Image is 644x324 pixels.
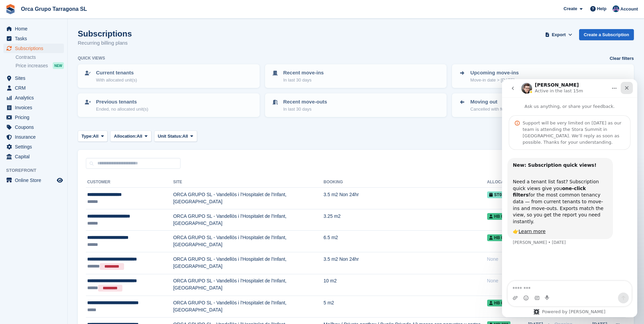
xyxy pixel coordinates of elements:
span: Export [552,31,566,38]
a: Recent move-outs In last 30 days [266,94,446,116]
iframe: To enrich screen reader interactions, please activate Accessibility in Grammarly extension settings [502,79,637,317]
a: Previous tenants Ended, no allocated unit(s) [78,94,259,116]
a: menu [3,44,64,53]
span: Unit Status: [158,133,183,140]
a: Price increases NEW [16,62,64,69]
td: ORCA GRUPO SL - Vandellòs i l'Hospitalet de l'Infant, [GEOGRAPHIC_DATA] [173,231,324,252]
td: 3.5 m2 Non 24hr [324,252,487,274]
p: Previous tenants [96,98,148,106]
a: menu [3,152,64,161]
span: Create [564,5,577,12]
div: None [487,277,528,284]
a: menu [3,73,64,83]
a: menu [3,93,64,102]
span: Tasks [15,34,55,43]
span: HB 09 [487,300,508,306]
td: 3.25 m2 [324,209,487,231]
a: Preview store [56,176,64,184]
td: ORCA GRUPO SL - Vandellòs i l'Hospitalet de l'Infant, [GEOGRAPHIC_DATA] [173,296,324,318]
p: Recurring billing plans [78,39,132,47]
span: Subscriptions [15,44,55,53]
a: menu [3,83,64,93]
div: None [487,256,528,263]
span: Account [620,6,638,13]
a: Clear filters [610,55,634,62]
span: Insurance [15,132,55,142]
span: Settings [15,142,55,152]
a: Orca Grupo Tarragona SL [18,3,90,15]
span: Analytics [15,93,55,102]
p: Move-in date > [DATE] [470,77,519,84]
span: Invoices [15,103,55,112]
a: Recent move-ins In last 30 days [266,65,446,87]
span: Storefront [6,167,67,174]
td: ORCA GRUPO SL - Vandellòs i l'Hospitalet de l'Infant, [GEOGRAPHIC_DATA] [173,252,324,274]
h6: Quick views [78,55,105,61]
a: Contracts [16,54,64,61]
img: ADMIN MANAGMENT [613,5,619,12]
span: Home [15,24,55,33]
p: Current tenants [96,69,137,77]
th: Customer [86,177,173,188]
span: Price increases [16,63,48,69]
span: All [93,133,99,140]
a: Create a Subscription [579,29,634,40]
span: Sites [15,73,55,83]
a: menu [3,142,64,152]
th: Site [173,177,324,188]
p: In last 30 days [283,77,324,84]
p: Ended, no allocated unit(s) [96,106,148,113]
span: Online Store [15,176,55,185]
p: Moving out [470,98,531,106]
button: Export [544,29,574,40]
th: Allocation [487,177,528,188]
span: Allocation: [114,133,137,140]
img: stora-icon-8386f47178a22dfd0bd8f6a31ec36ba5ce8667c1dd55bd0f319d3a0aa187defe.svg [5,4,16,14]
div: NEW [53,62,64,69]
td: 5 m2 [324,296,487,318]
td: 10 m2 [324,274,487,296]
span: CRM [15,83,55,93]
td: ORCA GRUPO SL - Vandellòs i l'Hospitalet de l'Infant, [GEOGRAPHIC_DATA] [173,188,324,209]
a: menu [3,122,64,132]
td: ORCA GRUPO SL - Vandellòs i l'Hospitalet de l'Infant, [GEOGRAPHIC_DATA] [173,274,324,296]
span: Coupons [15,122,55,132]
a: menu [3,132,64,142]
a: Upcoming move-ins Move-in date > [DATE] [453,65,633,87]
a: menu [3,24,64,33]
button: Unit Status: All [154,131,197,142]
td: 6.5 m2 [324,231,487,252]
span: HB 06 [487,234,508,241]
span: All [137,133,142,140]
a: Current tenants With allocated unit(s) [78,65,259,87]
span: HB 02 [487,213,508,220]
h1: Subscriptions [78,29,132,38]
p: Upcoming move-ins [470,69,519,77]
button: Type: All [78,131,108,142]
span: ST03 [487,191,506,198]
p: Cancelled with future move-out [470,106,531,113]
a: menu [3,34,64,43]
p: In last 30 days [283,106,327,113]
td: 3.5 m2 Non 24hr [324,188,487,209]
a: menu [3,113,64,122]
p: Recent move-outs [283,98,327,106]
